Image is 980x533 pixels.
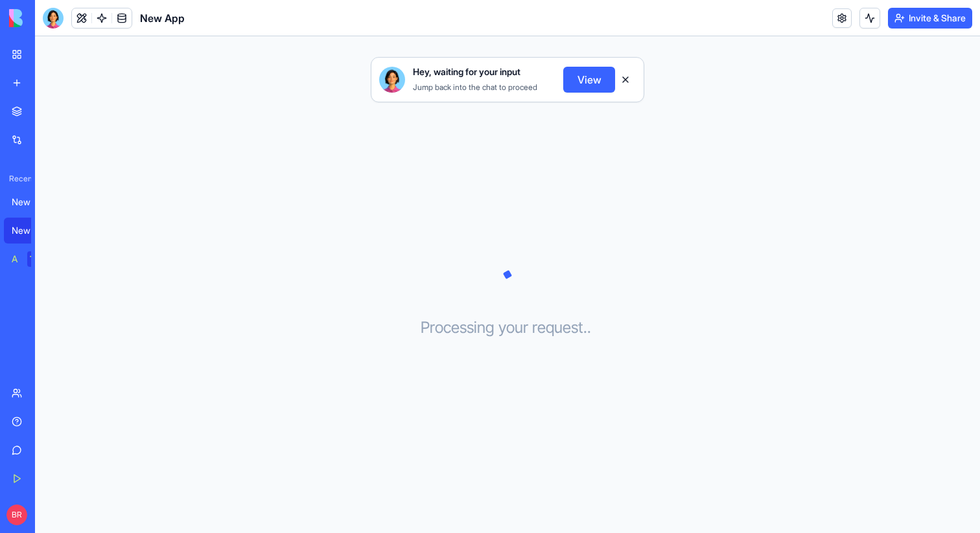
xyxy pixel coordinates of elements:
[421,317,595,338] h3: Processing your request
[12,253,18,266] div: AI Logo Generator
[587,317,591,338] span: .
[4,246,56,272] a: AI Logo GeneratorTRY
[4,218,56,244] a: New App
[413,82,537,92] span: Jump back into the chat to proceed
[140,10,185,26] span: New App
[583,317,587,338] span: .
[6,505,27,525] span: BR
[9,9,89,27] img: logo
[12,224,48,237] div: New App
[4,189,56,215] a: New App
[888,8,972,28] button: Invite & Share
[12,196,48,209] div: New App
[4,174,31,184] span: Recent
[563,67,615,93] button: View
[27,251,48,267] div: TRY
[379,67,405,93] img: Ella_00000_wcx2te.png
[413,65,520,78] span: Hey, waiting for your input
